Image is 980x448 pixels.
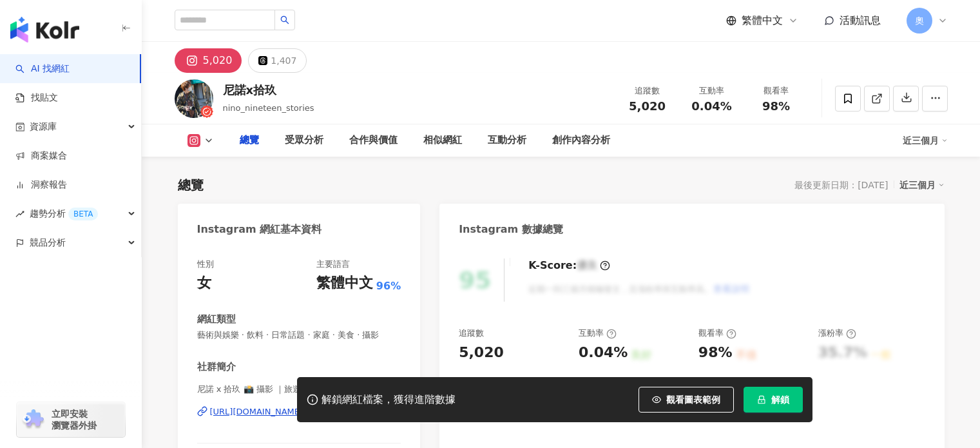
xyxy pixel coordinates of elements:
[423,133,462,148] div: 相似網紅
[794,180,888,190] div: 最後更新日期：[DATE]
[639,387,734,413] button: 觀看圖表範例
[316,273,373,293] div: 繁體中文
[280,15,289,24] span: search
[459,222,563,237] div: Instagram 數據總覽
[687,84,736,97] div: 互動率
[197,360,236,374] div: 社群簡介
[579,343,628,363] div: 0.04%
[285,133,323,148] div: 受眾分析
[197,222,322,237] div: Instagram 網紅基本資料
[552,133,610,148] div: 創作內容分析
[271,52,296,70] div: 1,407
[903,130,948,151] div: 近三個月
[579,327,617,339] div: 互動率
[15,63,70,75] a: searchAI 找網紅
[376,279,401,293] span: 96%
[666,394,720,405] span: 觀看圖表範例
[197,313,236,326] div: 網紅類型
[771,394,789,405] span: 解鎖
[752,84,801,97] div: 觀看率
[197,329,401,341] span: 藝術與娛樂 · 飲料 · 日常話題 · 家庭 · 美食 · 攝影
[742,14,783,28] span: 繁體中文
[15,92,58,104] a: 找貼文
[223,103,314,113] span: nino_nineteen_stories
[623,84,672,97] div: 追蹤數
[818,327,856,339] div: 漲粉率
[197,273,211,293] div: 女
[698,343,733,363] div: 98%
[899,177,945,193] div: 近三個月
[629,99,666,113] span: 5,020
[52,408,97,431] span: 立即安裝 瀏覽器外掛
[349,133,398,148] div: 合作與價值
[915,14,924,28] span: 奧
[68,208,98,220] div: BETA
[21,409,46,430] img: chrome extension
[240,133,259,148] div: 總覽
[840,14,881,26] span: 活動訊息
[197,258,214,270] div: 性別
[15,150,67,162] a: 商案媒合
[316,258,350,270] div: 主要語言
[10,17,79,43] img: logo
[178,176,204,194] div: 總覽
[30,228,66,257] span: 競品分析
[488,133,526,148] div: 互動分析
[459,327,484,339] div: 追蹤數
[175,48,242,73] button: 5,020
[757,395,766,404] span: lock
[762,100,790,113] span: 98%
[322,393,456,407] div: 解鎖網紅檔案，獲得進階數據
[744,387,803,413] button: 解鎖
[17,402,125,437] a: chrome extension立即安裝 瀏覽器外掛
[30,112,57,141] span: 資源庫
[175,79,213,118] img: KOL Avatar
[528,258,610,273] div: K-Score :
[223,82,314,98] div: 尼諾x拾玖
[203,52,233,70] div: 5,020
[248,48,307,73] button: 1,407
[698,327,736,339] div: 觀看率
[15,179,67,191] a: 洞察報告
[459,343,504,363] div: 5,020
[691,100,731,113] span: 0.04%
[30,199,98,228] span: 趨勢分析
[15,209,24,219] span: rise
